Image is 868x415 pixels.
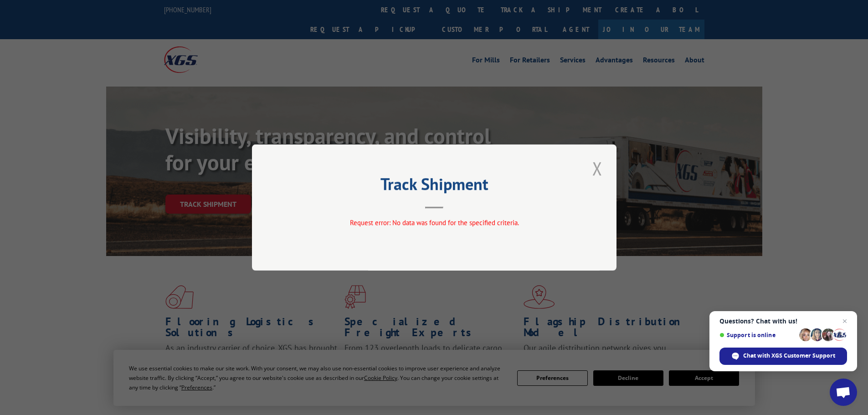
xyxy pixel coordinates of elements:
span: Chat with XGS Customer Support [743,352,835,360]
span: Request error: No data was found for the specified criteria. [349,218,519,227]
span: Support is online [719,332,796,338]
h2: Track Shipment [298,178,571,195]
button: Close modal [590,156,605,181]
span: Questions? Chat with us! [719,318,847,325]
a: Open chat [830,379,857,406]
span: Chat with XGS Customer Support [719,348,847,365]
